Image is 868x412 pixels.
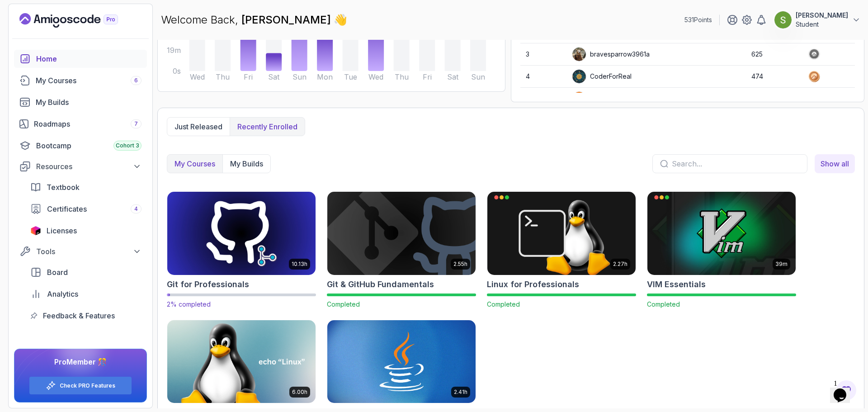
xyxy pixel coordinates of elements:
[14,50,147,68] a: home
[14,71,147,90] a: courses
[43,310,115,321] span: Feedback & Features
[167,46,181,55] tspan: 19m
[190,72,205,81] tspan: Wed
[647,278,706,291] h2: VIM Essentials
[167,191,316,309] a: Git for Professionals card10.13hGit for Professionals2% completed
[167,320,316,403] img: Linux Fundamentals card
[25,285,147,303] a: analytics
[572,92,586,105] img: user profile image
[520,66,566,88] td: 4
[453,260,467,268] p: 2.55h
[487,278,579,291] h2: Linux for Professionals
[29,376,132,395] button: Check PRO Features
[796,11,848,20] p: [PERSON_NAME]
[672,158,800,169] input: Search...
[292,388,307,396] p: 6.00h
[268,72,280,81] tspan: Sat
[175,158,215,169] p: My Courses
[471,72,485,81] tspan: Sun
[447,72,459,81] tspan: Sat
[487,192,636,275] img: Linux for Professionals card
[684,15,712,24] p: 531 Points
[237,121,297,132] p: Recently enrolled
[14,93,147,111] a: builds
[36,246,142,257] div: Tools
[572,47,650,62] div: bravesparrow3961a
[327,278,434,291] h2: Git & GitHub Fundamentals
[25,307,147,325] a: feedback
[647,300,680,308] span: Completed
[327,320,476,403] img: Java for Beginners card
[230,118,305,136] button: Recently enrolled
[222,155,270,173] button: My Builds
[30,226,41,235] img: jetbrains icon
[821,158,849,169] span: Show all
[47,204,87,214] span: Certificates
[161,13,347,27] p: Welcome Back,
[25,222,147,240] a: licenses
[572,47,586,61] img: user profile image
[774,11,792,28] img: user profile image
[368,72,383,81] tspan: Wed
[36,161,142,172] div: Resources
[36,140,142,151] div: Bootcamp
[19,13,139,28] a: Landing page
[47,267,68,278] span: Board
[327,192,476,275] img: Git & GitHub Fundamentals card
[317,72,333,81] tspan: Mon
[774,11,861,29] button: user profile image[PERSON_NAME]Student
[167,155,222,173] button: My Courses
[167,278,249,291] h2: Git for Professionals
[47,225,77,236] span: Licenses
[241,13,334,26] span: [PERSON_NAME]
[572,91,651,106] div: wildmongoosefb425
[34,118,142,129] div: Roadmaps
[167,300,211,308] span: 2% completed
[173,66,181,76] tspan: 0s
[47,182,80,193] span: Textbook
[134,77,138,84] span: 6
[175,121,222,132] p: Just released
[344,72,357,81] tspan: Tue
[47,289,78,299] span: Analytics
[333,11,349,28] span: 👋
[647,192,796,275] img: VIM Essentials card
[14,243,147,260] button: Tools
[746,43,802,66] td: 625
[25,263,147,281] a: board
[25,200,147,218] a: certificates
[613,260,627,268] p: 2.27h
[775,260,788,268] p: 39m
[647,191,796,309] a: VIM Essentials card39mVIM EssentialsCompleted
[36,75,142,86] div: My Courses
[14,115,147,133] a: roadmaps
[216,72,230,81] tspan: Thu
[230,158,263,169] p: My Builds
[36,53,142,64] div: Home
[14,137,147,155] a: bootcamp
[60,382,115,389] a: Check PRO Features
[520,43,566,66] td: 3
[134,120,138,128] span: 7
[164,189,319,277] img: Git for Professionals card
[116,142,139,149] span: Cohort 3
[746,66,802,88] td: 474
[292,72,307,81] tspan: Sun
[292,260,307,268] p: 10.13h
[487,300,520,308] span: Completed
[327,300,360,308] span: Completed
[454,388,467,396] p: 2.41h
[830,376,859,403] iframe: chat widget
[572,70,586,83] img: user profile image
[423,72,432,81] tspan: Fri
[572,69,632,84] div: CoderForReal
[520,88,566,110] td: 5
[395,72,409,81] tspan: Thu
[746,88,802,110] td: 384
[25,178,147,196] a: textbook
[167,118,230,136] button: Just released
[14,158,147,175] button: Resources
[487,191,636,309] a: Linux for Professionals card2.27hLinux for ProfessionalsCompleted
[134,205,138,213] span: 4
